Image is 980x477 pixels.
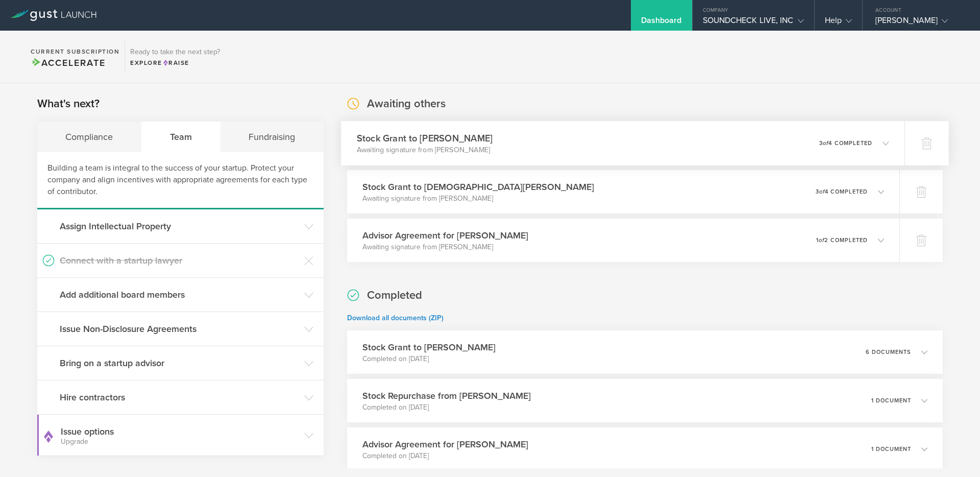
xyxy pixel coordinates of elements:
[362,451,528,461] p: Completed on [DATE]
[871,398,911,403] p: 1 document
[60,220,299,233] h3: Assign Intellectual Property
[367,97,446,111] h2: Awaiting others
[819,188,825,195] em: of
[871,446,911,452] p: 1 document
[816,237,868,243] p: 1 2 completed
[60,322,299,336] h3: Issue Non-Disclosure Agreements
[641,15,682,31] div: Dashboard
[37,97,100,111] h2: What's next?
[37,152,324,209] div: Building a team is integral to the success of your startup. Protect your company and align incent...
[220,122,324,152] div: Fundraising
[362,341,496,354] h3: Stock Grant to [PERSON_NAME]
[357,145,493,155] p: Awaiting signature from [PERSON_NAME]
[819,140,872,146] p: 3 4 completed
[61,438,299,445] small: Upgrade
[60,288,299,301] h3: Add additional board members
[816,189,868,195] p: 3 4 completed
[61,425,299,445] h3: Issue options
[703,15,804,31] div: SOUNDCHECK LIVE, INC
[142,122,221,152] div: Team
[362,242,528,252] p: Awaiting signature from [PERSON_NAME]
[37,122,142,152] div: Compliance
[819,237,824,244] em: of
[875,15,962,31] div: [PERSON_NAME]
[60,254,299,267] h3: Connect with a startup lawyer
[362,354,496,364] p: Completed on [DATE]
[362,180,594,194] h3: Stock Grant to [DEMOGRAPHIC_DATA][PERSON_NAME]
[362,402,531,413] p: Completed on [DATE]
[825,15,852,31] div: Help
[823,140,828,147] em: of
[362,229,528,242] h3: Advisor Agreement for [PERSON_NAME]
[60,356,299,370] h3: Bring on a startup advisor
[362,438,528,451] h3: Advisor Agreement for [PERSON_NAME]
[130,49,220,56] h3: Ready to take the next step?
[362,389,531,402] h3: Stock Repurchase from [PERSON_NAME]
[162,59,189,66] span: Raise
[125,41,225,73] div: Ready to take the next step?ExploreRaise
[362,194,594,204] p: Awaiting signature from [PERSON_NAME]
[367,288,422,303] h2: Completed
[130,58,220,67] div: Explore
[347,314,444,322] a: Download all documents (ZIP)
[866,349,911,355] p: 6 documents
[60,391,299,404] h3: Hire contractors
[31,49,119,55] h2: Current Subscription
[31,57,105,68] span: Accelerate
[357,131,493,145] h3: Stock Grant to [PERSON_NAME]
